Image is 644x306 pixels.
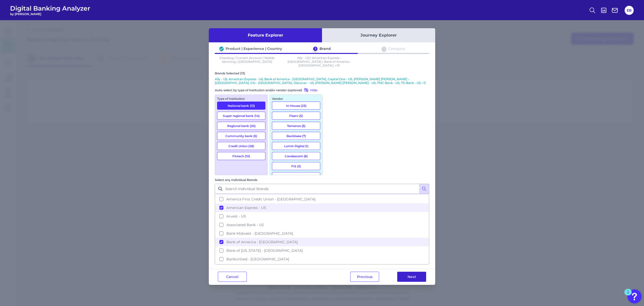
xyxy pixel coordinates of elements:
[272,97,320,101] div: Vendor
[322,28,435,42] button: Journey Explorer
[218,272,247,282] button: Cancel
[215,229,429,238] button: Bank Midwest - [GEOGRAPHIC_DATA]
[215,87,323,93] div: Auto-select by type of institution and/or vendor (optional)
[226,248,303,253] span: Bank of [US_STATE] - [GEOGRAPHIC_DATA]
[272,132,320,140] button: Backbase (7)
[226,46,282,51] div: Product | Experience | Country
[217,112,265,120] button: Super regional bank (14)
[215,203,429,212] button: American Express - US
[226,240,298,244] span: Bank of America - [GEOGRAPHIC_DATA]
[215,255,429,263] button: BankUnited - [GEOGRAPHIC_DATA]
[217,142,265,150] button: Credit Union (28)
[217,152,265,160] button: Fintech (10)
[272,162,320,170] button: FIS (3)
[209,28,322,42] button: Feature Explorer
[215,221,429,229] button: Associated Bank - US
[226,231,293,236] span: Bank Midwest - [GEOGRAPHIC_DATA]
[272,142,320,150] button: Lumin Digital (1)
[217,122,265,130] button: Regional bank (20)
[627,292,629,299] div: 1
[272,122,320,130] button: Temenos (5)
[397,272,426,282] button: Next
[215,77,429,85] p: Ally - US, American Express - US, Bank of America - [GEOGRAPHIC_DATA], Capital One - US, [PERSON_...
[10,5,90,12] span: Digital Banking Analyzer
[272,152,320,160] button: Candescent (8)
[627,289,641,303] button: Open Resource Center, 1 new notification
[10,12,90,16] span: by [PERSON_NAME]
[272,102,320,110] button: In-House (23)
[302,87,317,93] button: Hide
[215,178,257,182] label: Select any Individual Brands
[350,272,379,282] button: Previous
[217,97,265,101] div: Type of Institution
[217,132,265,140] button: Community bank (5)
[226,223,264,227] span: Associated Bank - US
[215,195,429,203] button: America First Credit Union - [GEOGRAPHIC_DATA]
[319,46,331,51] div: Brand
[215,184,429,194] input: Search Individual Brands
[215,238,429,246] button: Bank of America - [GEOGRAPHIC_DATA]
[226,197,315,201] span: America First Credit Union - [GEOGRAPHIC_DATA]
[215,212,429,221] button: Arvest - US
[217,102,265,110] button: National bank (13)
[215,71,429,75] div: Brands Selected (13)
[226,205,266,210] span: American Express - US
[226,257,289,261] span: BankUnited - [GEOGRAPHIC_DATA]
[215,263,429,272] button: [PERSON_NAME] Credit Union - [GEOGRAPHIC_DATA]
[272,172,320,180] button: Q2eBanking (8)
[382,47,386,51] div: 3
[313,47,317,51] div: 2
[215,246,429,255] button: Bank of [US_STATE] - [GEOGRAPHIC_DATA]
[272,112,320,120] button: Fiserv (5)
[215,56,279,67] p: Checking / Current Account | Mobile Servicing | [GEOGRAPHIC_DATA]
[226,214,246,219] span: Arvest - US
[287,56,352,67] p: Ally - US | American Express - [GEOGRAPHIC_DATA] | Bank of America - [GEOGRAPHIC_DATA] | +10
[625,6,634,15] button: EB
[388,46,405,51] div: Category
